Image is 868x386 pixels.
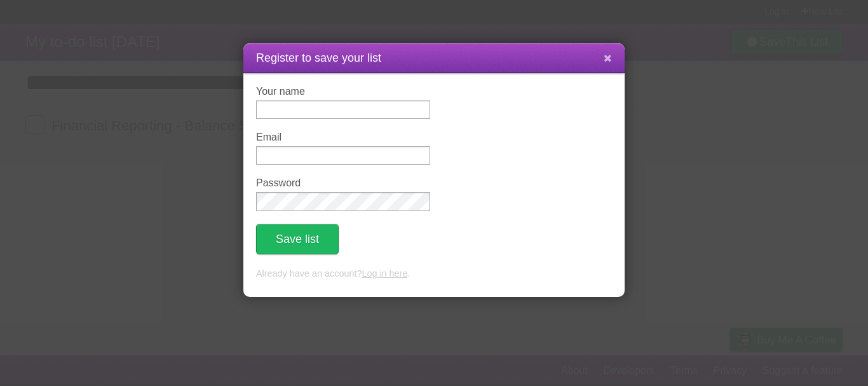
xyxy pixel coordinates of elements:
label: Password [256,177,430,189]
p: Already have an account? . [256,267,612,281]
h1: Register to save your list [256,50,612,67]
label: Your name [256,86,430,97]
button: Save list [256,224,339,254]
a: Log in here [362,268,407,279]
label: Email [256,132,430,143]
